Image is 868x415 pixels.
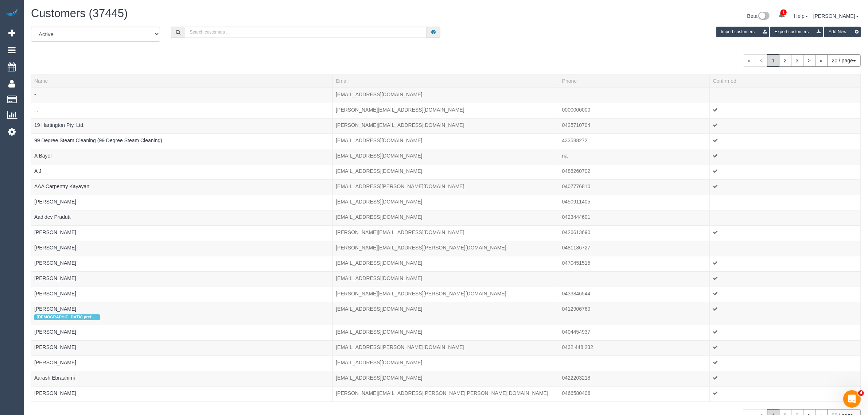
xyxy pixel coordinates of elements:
td: Phone [559,103,710,118]
span: 1 [781,9,787,15]
div: Tags [34,190,330,192]
a: Help [794,13,808,19]
td: Email [333,356,559,371]
div: Tags [34,297,330,299]
td: Confirmed [710,241,861,256]
div: Tags [34,144,330,146]
div: Tags [34,366,330,368]
td: Phone [559,271,710,287]
td: Name [31,103,333,118]
span: [DEMOGRAPHIC_DATA] preferred [34,314,100,320]
button: Export customers [770,27,823,37]
td: Email [333,225,559,241]
td: Phone [559,287,710,302]
td: Phone [559,164,710,179]
td: Phone [559,195,710,210]
td: Email [333,133,559,149]
td: Name [31,118,333,133]
td: Name [31,371,333,386]
td: Email [333,340,559,356]
a: 1 [775,7,789,23]
td: Confirmed [710,325,861,340]
td: Email [333,241,559,256]
td: Email [333,325,559,340]
td: Confirmed [710,371,861,386]
a: > [803,54,816,67]
td: Confirmed [710,133,861,149]
div: Tags [34,159,330,161]
td: Email [333,271,559,287]
a: [PERSON_NAME] [34,275,76,281]
a: - [34,92,36,97]
img: New interface [758,12,770,21]
td: Phone [559,356,710,371]
a: [PERSON_NAME] [34,260,76,266]
td: Email [333,256,559,271]
a: 19 Hartington Pty. Ltd. [34,122,85,128]
td: Name [31,340,333,356]
span: 1 [767,54,779,67]
a: [PERSON_NAME] [34,344,76,350]
td: Name [31,356,333,371]
td: Name [31,164,333,179]
td: Email [333,371,559,386]
a: [PERSON_NAME] [34,390,76,396]
th: Email [333,74,559,88]
img: Automaid Logo [4,7,19,18]
td: Name [31,225,333,241]
td: Confirmed [710,386,861,402]
div: Tags [34,175,330,177]
a: Beta [747,13,770,19]
td: Email [333,118,559,133]
td: Phone [559,210,710,225]
button: Add New [824,27,861,37]
div: Tags [34,397,330,399]
td: Name [31,287,333,302]
th: Phone [559,74,710,88]
button: 20 / page [827,54,861,67]
td: Name [31,241,333,256]
div: Tags [34,381,330,383]
a: [PERSON_NAME] [34,199,76,205]
a: [PERSON_NAME] [813,13,859,19]
a: [PERSON_NAME] [34,229,76,235]
a: Aarash Ebraahimi [34,375,75,381]
div: Tags [34,236,330,238]
td: Email [333,195,559,210]
div: Tags [34,251,330,253]
td: Phone [559,179,710,195]
div: Tags [34,351,330,353]
td: Phone [559,325,710,340]
td: Confirmed [710,210,861,225]
td: Email [333,302,559,325]
td: Email [333,210,559,225]
td: Name [31,210,333,225]
nav: Pagination navigation [743,54,861,67]
td: Name [31,325,333,340]
td: Phone [559,302,710,325]
div: Tags [34,129,330,131]
div: Tags [34,221,330,222]
td: Phone [559,386,710,402]
td: Phone [559,133,710,149]
th: Confirmed [710,74,861,88]
a: A J [34,168,41,174]
a: . . [34,107,39,113]
td: Confirmed [710,179,861,195]
td: Name [31,195,333,210]
div: Tags [34,113,330,115]
td: Confirmed [710,164,861,179]
td: Email [333,88,559,103]
a: [PERSON_NAME] [34,360,76,365]
td: Phone [559,88,710,103]
span: Customers (37445) [31,7,128,20]
td: Confirmed [710,302,861,325]
div: Tags [34,336,330,337]
td: Confirmed [710,287,861,302]
td: Confirmed [710,195,861,210]
td: Phone [559,241,710,256]
td: Name [31,386,333,402]
a: [PERSON_NAME] [34,329,76,335]
a: AAA Carpentry Kayayan [34,183,89,189]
